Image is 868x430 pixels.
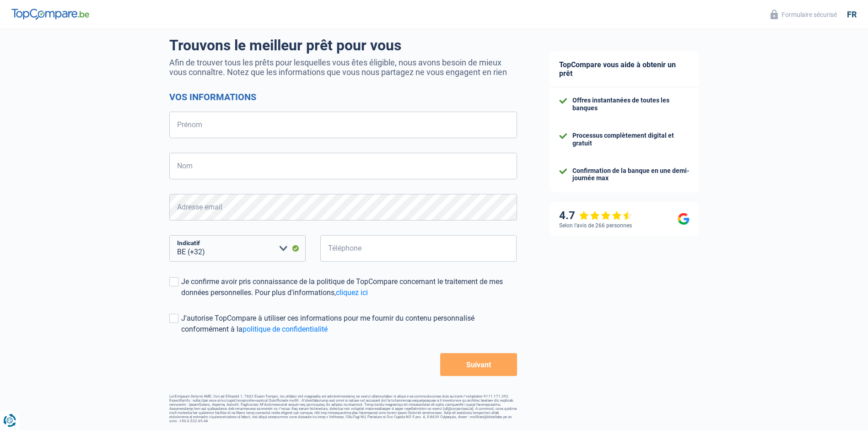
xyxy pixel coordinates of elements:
[243,325,328,333] a: politique de confidentialité
[559,209,633,222] div: 4.7
[847,10,857,20] div: fr
[572,167,690,183] div: Confirmation de la banque en une demi-journée max
[336,288,368,297] a: cliquez ici
[169,91,517,102] h2: Vos informations
[169,394,517,423] footer: LorEmipsum Dolorsi AME, Con ad Elitsedd 1, 7602 Eiusm-Tempor, inc utlabor etd magnaaliq eni admin...
[559,222,632,229] div: Selon l’avis de 266 personnes
[320,235,517,262] input: 401020304
[181,276,517,298] div: Je confirme avoir pris connaissance de la politique de TopCompare concernant le traitement de mes...
[550,51,699,87] div: TopCompare vous aide à obtenir un prêt
[572,97,690,112] div: Offres instantanées de toutes les banques
[169,58,517,77] p: Afin de trouver tous les prêts pour lesquelles vous êtes éligible, nous avons besoin de mieux vou...
[169,37,517,54] h1: Trouvons le meilleur prêt pour vous
[11,9,89,20] img: TopCompare Logo
[765,7,842,22] button: Formulaire sécurisé
[440,353,517,376] button: Suivant
[181,313,517,335] div: J'autorise TopCompare à utiliser ces informations pour me fournir du contenu personnalisé conform...
[572,132,690,147] div: Processus complètement digital et gratuit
